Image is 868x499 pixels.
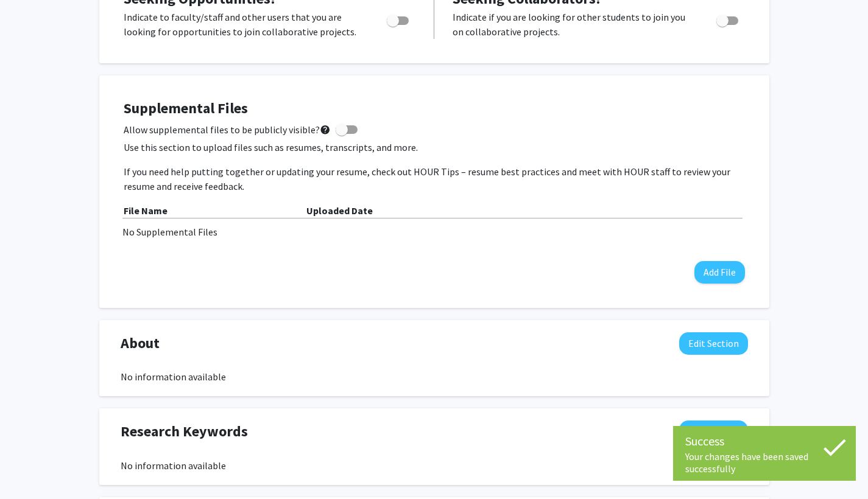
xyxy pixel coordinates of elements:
[711,10,745,28] div: Toggle
[694,261,745,284] button: Add File
[124,10,364,39] p: Indicate to faculty/staff and other users that you are looking for opportunities to join collabor...
[679,332,748,355] button: Edit About
[685,432,844,450] div: Success
[121,420,248,442] span: Research Keywords
[124,100,745,117] h4: Supplemental Files
[306,204,373,217] b: Uploaded Date
[453,10,693,39] p: Indicate if you are looking for other students to join you on collaborative projects.
[679,420,748,443] button: Edit Research Keywords
[124,204,168,217] b: File Name
[121,332,160,354] span: About
[320,122,331,137] mat-icon: help
[121,458,748,473] div: No information available
[382,10,415,28] div: Toggle
[9,444,52,490] iframe: Chat
[124,122,331,137] span: Allow supplemental files to be publicly visible?
[122,225,746,239] div: No Supplemental Files
[121,369,748,384] div: No information available
[124,140,745,155] p: Use this section to upload files such as resumes, transcripts, and more.
[685,450,844,475] div: Your changes have been saved successfully
[124,164,745,194] p: If you need help putting together or updating your resume, check out HOUR Tips – resume best prac...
